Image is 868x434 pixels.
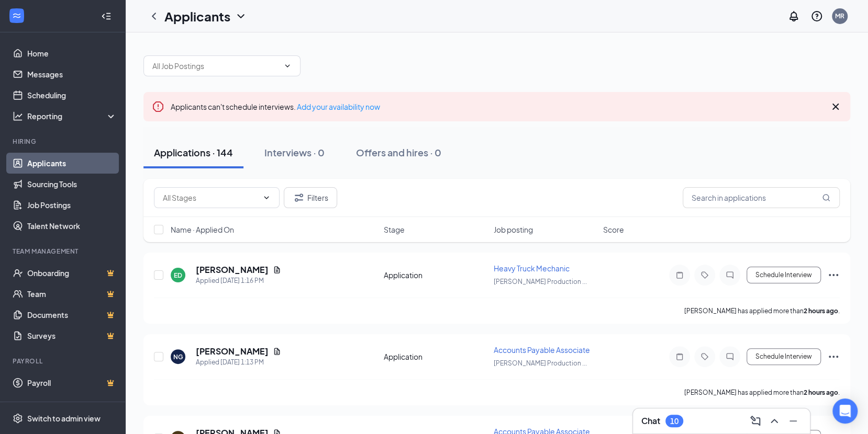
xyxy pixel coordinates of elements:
span: Stage [384,224,405,235]
svg: WorkstreamLogo [12,10,22,21]
a: Add your availability now [297,102,380,111]
svg: Analysis [13,111,23,121]
div: Team Management [13,247,115,256]
svg: Minimize [787,415,799,427]
div: Payroll [13,357,115,366]
div: Application [384,351,487,362]
div: Reporting [27,111,117,121]
button: Minimize [785,413,802,429]
svg: Error [152,100,164,113]
div: Application [384,270,487,280]
span: [PERSON_NAME] Production ... [494,359,587,367]
div: Switch to admin view [27,413,101,424]
button: Schedule Interview [747,348,821,365]
span: [PERSON_NAME] Production ... [494,278,587,285]
svg: ChatInactive [724,352,736,361]
a: OnboardingCrown [27,262,117,283]
svg: Ellipses [827,350,840,363]
svg: Document [273,266,281,274]
svg: Note [673,271,686,279]
svg: Document [273,347,281,356]
a: SurveysCrown [27,325,117,346]
div: Applied [DATE] 1:16 PM [196,276,281,286]
svg: ChevronDown [283,62,292,70]
span: Heavy Truck Mechanic [494,264,570,273]
h3: Chat [641,415,660,427]
svg: Cross [829,100,842,113]
input: All Job Postings [152,60,279,72]
div: Open Intercom Messenger [832,398,858,424]
svg: ChevronDown [262,193,271,202]
input: Search in applications [683,187,840,208]
div: MR [835,12,844,20]
a: Talent Network [27,215,117,236]
svg: Settings [13,413,23,424]
span: Score [603,224,624,235]
p: [PERSON_NAME] has applied more than . [684,306,840,315]
svg: Tag [698,352,711,361]
div: NG [173,352,183,361]
b: 2 hours ago [804,307,838,315]
button: Filter Filters [284,187,337,208]
b: 2 hours ago [804,389,838,396]
a: TeamCrown [27,283,117,304]
svg: ChevronUp [768,415,781,427]
h1: Applicants [164,7,230,25]
span: Job posting [494,224,533,235]
svg: ChatInactive [724,271,736,279]
span: Name · Applied On [171,224,234,235]
button: ComposeMessage [747,413,764,429]
svg: Ellipses [827,269,840,281]
h5: [PERSON_NAME] [196,264,269,276]
div: 10 [670,417,678,426]
div: ED [174,271,182,280]
svg: ChevronDown [235,10,247,22]
a: Job Postings [27,195,117,215]
span: Accounts Payable Associate [494,345,590,355]
span: Applicants can't schedule interviews. [171,102,380,111]
input: All Stages [163,192,258,203]
a: Scheduling [27,85,117,106]
div: Applications · 144 [154,146,233,159]
a: Messages [27,64,117,85]
svg: Notifications [787,10,800,22]
a: Applicants [27,153,117,174]
svg: Tag [698,271,711,279]
p: [PERSON_NAME] has applied more than . [684,388,840,397]
div: Offers and hires · 0 [356,146,441,159]
svg: Filter [293,191,305,204]
a: DocumentsCrown [27,304,117,325]
button: Schedule Interview [747,267,821,283]
a: Sourcing Tools [27,174,117,195]
div: Hiring [13,137,115,146]
div: Interviews · 0 [264,146,325,159]
h5: [PERSON_NAME] [196,346,269,357]
svg: MagnifyingGlass [822,193,830,202]
svg: Note [673,352,686,361]
svg: ChevronLeft [148,10,160,22]
svg: QuestionInfo [810,10,823,22]
button: ChevronUp [766,413,783,429]
a: Home [27,43,117,64]
svg: ComposeMessage [749,415,762,427]
svg: Collapse [101,11,112,21]
div: Applied [DATE] 1:13 PM [196,357,281,368]
a: PayrollCrown [27,372,117,393]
